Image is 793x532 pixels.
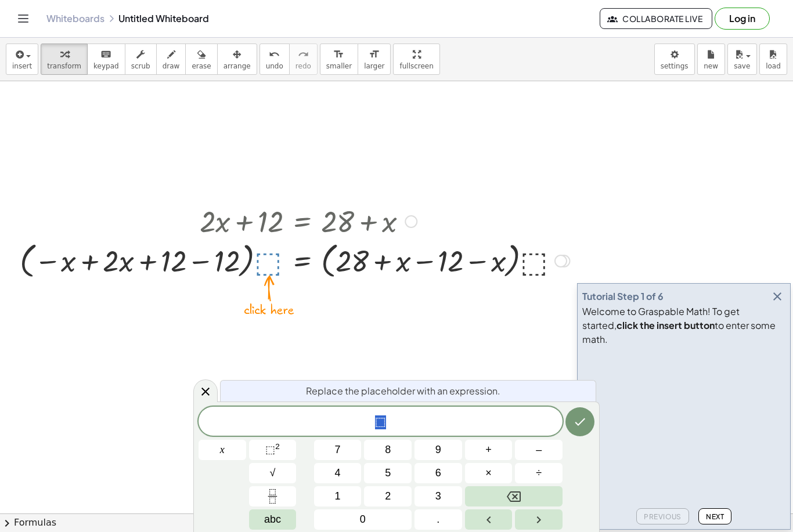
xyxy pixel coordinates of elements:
span: smaller [326,62,352,70]
button: Divide [515,463,563,483]
span: Next [706,512,724,521]
i: keyboard [100,48,111,61]
span: 0 [360,512,366,527]
span: 4 [335,465,341,481]
button: keyboardkeypad [87,44,125,75]
button: erase [185,44,217,75]
button: Square root [249,463,297,483]
button: Toggle navigation [14,9,33,28]
span: 9 [435,442,441,458]
span: draw [163,62,180,70]
a: Whiteboards [46,13,104,24]
button: 3 [414,486,462,506]
span: 8 [385,442,391,458]
i: format_size [333,48,344,61]
button: Squared [249,440,297,460]
span: Collaborate Live [610,13,702,24]
span: abc [264,512,281,527]
span: arrange [224,62,251,70]
button: x [199,440,246,460]
button: Log in [715,8,770,30]
span: 3 [435,488,441,504]
button: Alphabet [249,509,297,530]
span: x [220,442,225,458]
button: redoredo [289,44,318,75]
span: 1 [335,488,341,504]
button: format_sizesmaller [320,44,358,75]
button: load [759,44,787,75]
span: – [536,442,542,458]
span: Replace the placeholder with an expression. [306,384,500,398]
button: Left arrow [465,509,513,530]
button: undoundo [259,44,290,75]
div: Welcome to Graspable Math! To get started, to enter some math. [582,305,785,346]
span: fullscreen [399,62,433,70]
span: 7 [335,442,341,458]
b: click the insert button [617,319,715,331]
i: redo [298,48,309,61]
button: Minus [515,440,563,460]
span: 6 [435,465,441,481]
button: 9 [414,440,462,460]
span: ⬚ [265,444,275,455]
button: 5 [364,463,412,483]
i: format_size [369,48,380,61]
button: 1 [314,486,362,506]
span: redo [295,62,311,70]
span: transform [47,62,81,70]
button: . [414,509,462,530]
span: settings [661,62,689,70]
i: undo [269,48,280,61]
button: Backspace [465,486,563,506]
button: 6 [414,463,462,483]
div: Tutorial Step 1 of 6 [582,289,664,303]
button: save [727,44,757,75]
button: 4 [314,463,362,483]
sup: 2 [275,442,280,451]
span: load [766,62,781,70]
span: undo [266,62,283,70]
span: scrub [131,62,150,70]
button: transform [41,44,88,75]
span: 5 [385,465,391,481]
span: × [485,465,492,481]
span: erase [192,62,211,70]
button: scrub [125,44,157,75]
button: Plus [465,440,513,460]
span: insert [12,62,32,70]
span: save [734,62,750,70]
span: . [437,512,439,527]
span: ⬚ [375,415,386,429]
button: 8 [364,440,412,460]
button: settings [654,44,695,75]
button: Next [698,508,731,524]
span: new [704,62,718,70]
span: 2 [385,488,391,504]
span: keypad [93,62,119,70]
button: Times [465,463,513,483]
button: insert [6,44,38,75]
button: new [697,44,725,75]
button: Done [565,407,594,436]
button: 7 [314,440,362,460]
button: format_sizelarger [358,44,391,75]
span: + [485,442,492,458]
button: Fraction [249,486,297,506]
button: 0 [314,509,412,530]
span: √ [270,465,276,481]
button: draw [156,44,186,75]
span: ÷ [536,465,542,481]
button: 2 [364,486,412,506]
button: fullscreen [393,44,439,75]
button: Right arrow [515,509,563,530]
button: arrange [217,44,257,75]
button: Collaborate Live [600,8,712,29]
span: larger [364,62,384,70]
